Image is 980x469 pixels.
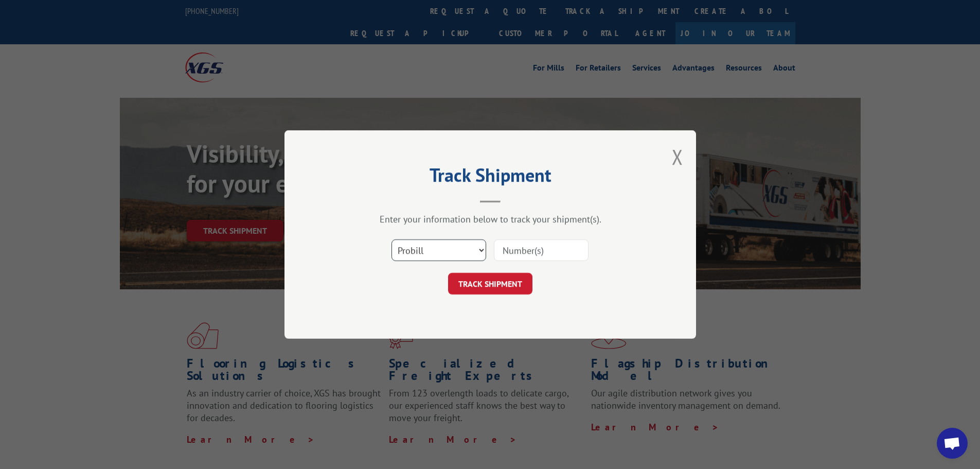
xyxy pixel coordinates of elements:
h2: Track Shipment [336,168,645,187]
button: TRACK SHIPMENT [448,273,532,294]
button: Close modal [672,143,683,170]
div: Open chat [937,428,968,459]
div: Enter your information below to track your shipment(s). [336,213,645,225]
input: Number(s) [494,239,589,261]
